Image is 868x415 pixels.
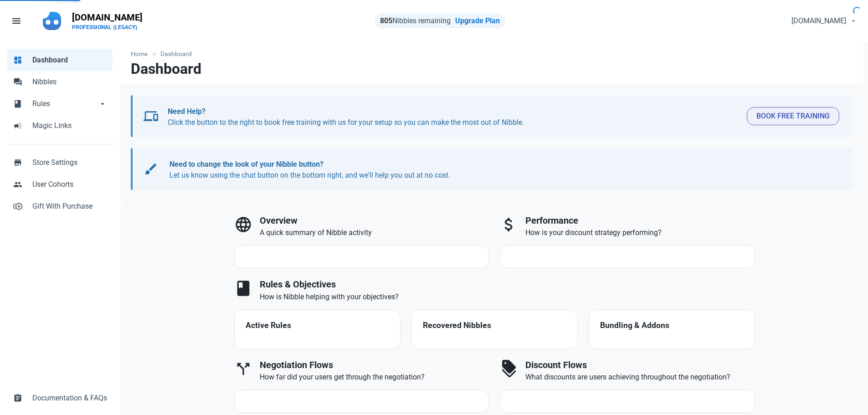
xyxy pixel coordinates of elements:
a: assignmentDocumentation & FAQs [7,387,113,409]
span: call_split [234,360,252,378]
span: attach_money [500,215,518,234]
span: dashboard [13,55,22,64]
p: What discounts are users achieving throughout the negotiation? [525,372,755,383]
button: Book Free Training [747,107,839,125]
a: storeStore Settings [7,152,113,174]
p: How is Nibble helping with your objectives? [260,292,755,302]
span: Nibbles remaining [380,16,451,25]
a: dashboardDashboard [7,49,113,71]
strong: 805 [380,16,392,25]
span: forum [13,77,22,86]
span: people [13,179,22,188]
p: PROFESSIONAL (LEGACY) [72,24,143,31]
span: language [234,215,252,234]
h3: Rules & Objectives [260,279,755,290]
span: book [234,279,252,297]
span: brush [144,162,158,176]
span: User Cohorts [32,179,107,190]
b: Need Help? [168,107,205,116]
span: Store Settings [32,157,107,168]
span: Gift With Purchase [32,201,107,212]
a: campaignMagic Links [7,115,113,137]
span: [DOMAIN_NAME] [791,15,846,26]
span: Nibbles [32,77,107,87]
button: [DOMAIN_NAME] [784,12,863,30]
span: Book Free Training [756,111,830,122]
span: Dashboard [32,55,107,66]
p: [DOMAIN_NAME] [72,11,143,24]
a: control_point_duplicateGift With Purchase [7,195,113,217]
span: assignment [13,393,22,402]
h1: Dashboard [131,61,201,77]
a: peopleUser Cohorts [7,174,113,195]
p: How far did your users get through the negotiation? [260,372,489,383]
h3: Overview [260,215,489,226]
span: arrow_drop_down [98,98,107,108]
h3: Performance [525,215,755,226]
p: A quick summary of Nibble activity [260,227,489,238]
span: Rules [32,98,98,109]
h4: Bundling & Addons [600,321,744,330]
a: Upgrade Plan [455,16,500,25]
a: bookRulesarrow_drop_down [7,93,113,115]
h4: Active Rules [246,321,389,330]
span: campaign [13,120,22,129]
span: control_point_duplicate [13,201,22,210]
p: Click the button to the right to book free training with us for your setup so you can make the mo... [168,106,740,128]
p: How is your discount strategy performing? [525,227,755,238]
nav: breadcrumbs [120,42,863,61]
span: Magic Links [32,120,107,131]
h4: Recovered Nibbles [423,321,566,330]
a: Home [131,49,152,59]
span: store [13,157,22,166]
a: [DOMAIN_NAME]PROFESSIONAL (LEGACY) [67,7,148,35]
span: discount [500,360,518,378]
span: menu [11,15,22,26]
a: forumNibbles [7,71,113,93]
b: Need to change the look of your Nibble button? [169,160,324,169]
p: Let us know using the chat button on the bottom right, and we'll help you out at no cost. [169,159,831,181]
span: devices [144,109,158,123]
span: book [13,98,22,108]
h3: Discount Flows [525,360,755,370]
span: Documentation & FAQs [32,393,107,404]
h3: Negotiation Flows [260,360,489,370]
